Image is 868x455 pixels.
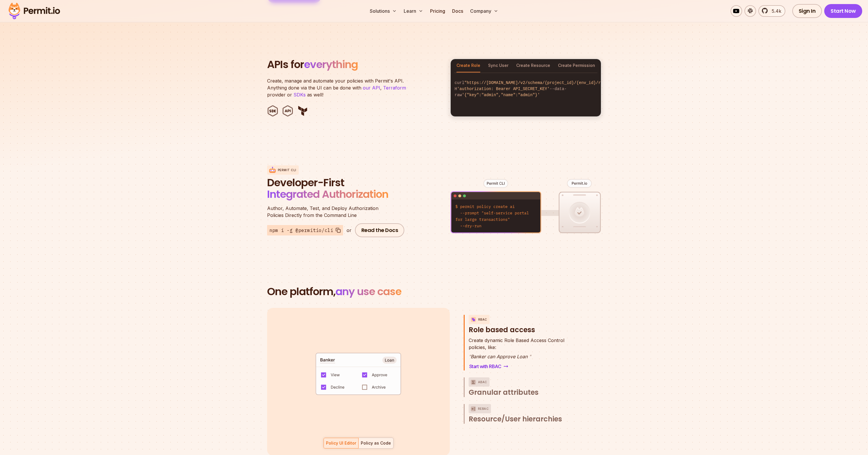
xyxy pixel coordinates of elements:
a: Terraform [383,85,406,91]
a: SDKs [293,92,306,98]
span: " [529,354,531,359]
span: '{"key":"admin","name":"admin"}' [462,93,540,97]
button: ABACGranular attributes [469,377,577,397]
h2: One platform, [267,286,601,297]
a: Sign In [792,4,822,18]
button: Learn [401,5,425,17]
a: Start Now [824,4,862,18]
div: Policy as Code [361,440,391,446]
p: policies, like: [469,337,564,351]
p: Policies Directly from the Command Line [267,205,406,219]
span: 5.4k [768,8,781,14]
span: Create dynamic Role Based Access Control [469,337,564,344]
a: Docs [450,5,465,17]
a: Read the Docs [355,223,405,237]
span: any use case [336,284,401,299]
span: Granular attributes [469,388,539,397]
button: Sync User [488,59,508,72]
button: ReBACResource/User hierarchies [469,404,577,424]
p: ReBAC [478,404,489,413]
button: Policy as Code [358,438,394,449]
button: Create Role [456,59,480,72]
a: Pricing [428,5,447,17]
span: 'authorization: Bearer API_SECRET_KEY' [457,87,550,91]
p: ABAC [478,377,487,387]
span: Author, Automate, Test, and Deploy Authorization [267,205,406,212]
div: RBACRole based access [469,337,577,370]
span: " [469,354,471,359]
span: Developer-First [267,177,406,189]
a: Start with RBAC [469,362,509,370]
button: Solutions [367,5,399,17]
button: Company [468,5,501,17]
p: Banker can Approve Loan [469,353,564,360]
span: "https://[DOMAIN_NAME]/v2/schema/{project_id}/{env_id}/roles" [464,81,613,85]
span: Resource/User hierarchies [469,414,562,424]
button: Create Permission [558,59,595,72]
span: Integrated Authorization [267,187,388,202]
p: Create, manage and automate your policies with Permit's API. Anything done via the UI can be done... [267,77,412,98]
span: npm i -g @permitio/cli [269,227,333,234]
button: Create Resource [516,59,550,72]
p: Permit CLI [278,168,296,172]
button: npm i -g @permitio/cli [267,225,343,235]
img: Permit logo [6,1,63,21]
div: or [347,227,351,234]
a: 5.4k [758,5,785,17]
a: our API [363,85,380,91]
h2: APIs for [267,59,443,70]
span: everything [304,57,358,72]
code: curl -H --data-raw [451,75,601,103]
